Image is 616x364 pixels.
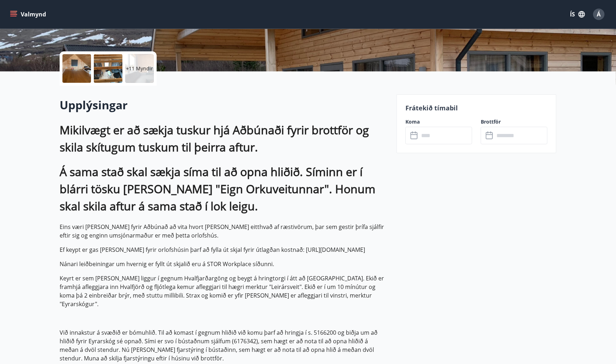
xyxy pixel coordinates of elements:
p: Við innakstur á svæðið er bómuhlið. Til að komast í gegnum hliðið við komu þarf að hringja í s. 5... [60,328,388,363]
p: +11 Myndir [126,65,153,72]
button: Á [590,6,607,23]
p: Keyrt er sem [PERSON_NAME] liggur í gegnum Hvalfjarðargöng og beygt á hringtorgi í átt að [GEOGRA... [60,274,388,308]
button: menu [9,8,49,21]
span: Á [597,10,601,18]
label: Koma [405,118,472,125]
label: Brottför [481,118,547,125]
h1: Á sama stað skal sækja síma til að opna hliðið. Síminn er í blárri tösku [PERSON_NAME] "Eign Orku... [60,163,388,215]
p: Ef keypt er gas [PERSON_NAME] fyrir orlofshúsin þarf að fylla út skjal fyrir útlagðan kostnað: [U... [60,245,388,254]
h1: Mikilvægt er að sækja tuskur hjá Aðbúnaði fyrir brottför og skila skítugum tuskum til þeirra aftur. [60,121,388,156]
p: Frátekið tímabil [405,103,547,113]
h2: Upplýsingar [60,97,388,113]
button: ÍS [566,8,589,21]
p: Nánari leiðbeiningar um hvernig er fyllt út skjalið eru á STOR Workplace síðunni. [60,260,388,268]
p: Eins væri [PERSON_NAME] fyrir Aðbúnað að vita hvort [PERSON_NAME] eitthvað af ræstivörum, þar sem... [60,223,388,240]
